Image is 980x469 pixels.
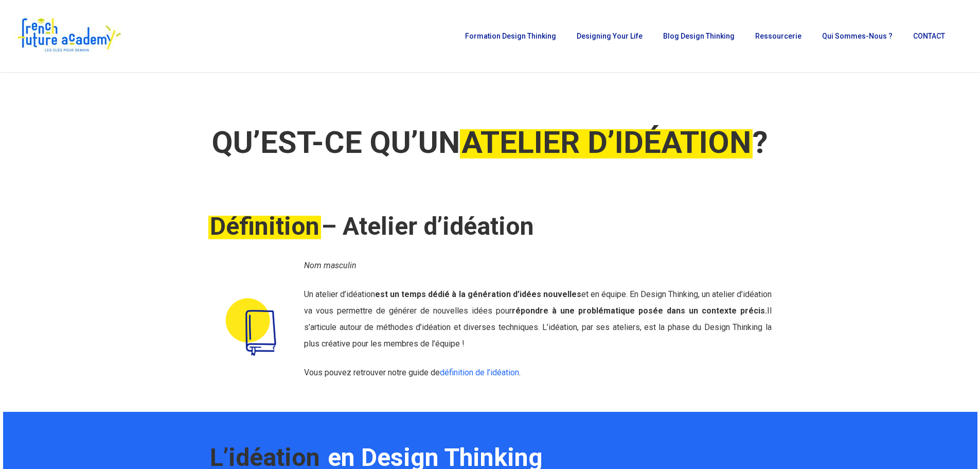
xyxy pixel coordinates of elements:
[512,306,767,316] strong: répondre à une problématique posée dans un contexte précis.
[663,32,735,40] span: Blog Design Thinking
[440,368,519,377] a: définition de l’idéation
[460,124,753,161] em: ATELIER D’IDÉATION
[913,32,945,40] span: CONTACT
[460,32,561,40] a: Formation Design Thinking
[208,285,293,369] img: créativité defintion
[572,32,648,40] a: Designing Your Life
[755,32,801,40] span: Ressourcerie
[817,32,898,40] a: Qui sommes-nous ?
[304,364,771,381] p: Vous pouvez retrouver notre guide de .
[577,32,643,40] span: Designing Your Life
[375,289,581,299] strong: est un temps dédié à la génération d’idées nouvelles
[208,212,534,241] strong: – Atelier d’idéation
[14,15,123,57] img: French Future Academy
[750,32,807,40] a: Ressourcerie
[465,32,556,40] span: Formation Design Thinking
[212,124,768,161] strong: QU’EST-CE QU’UN ?
[304,289,772,349] span: Un atelier d’idéation et en équipe. En Design Thinking, un atelier d’idéation va vous permettre d...
[658,32,740,40] a: Blog Design Thinking
[908,32,950,40] a: CONTACT
[208,212,321,241] em: Définition
[304,260,357,270] span: Nom masculin
[822,32,893,40] span: Qui sommes-nous ?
